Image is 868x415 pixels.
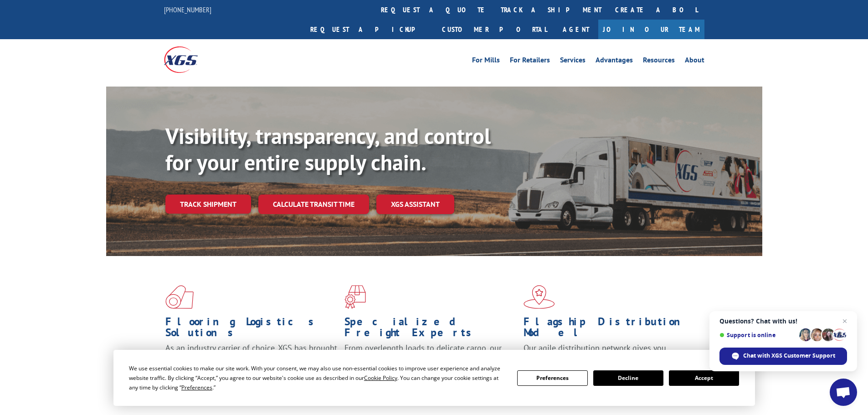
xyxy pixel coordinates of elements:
a: XGS ASSISTANT [376,195,454,214]
span: Cookie Policy [364,374,397,382]
span: Our agile distribution network gives you nationwide inventory management on demand. [524,343,691,364]
a: For Mills [472,56,500,67]
a: Services [560,56,586,67]
a: Advantages [596,56,633,67]
a: [PHONE_NUMBER] [164,5,211,14]
span: Close chat [839,316,850,327]
a: Join Our Team [598,20,704,39]
h1: Flooring Logistics Solutions [165,316,338,343]
div: Open chat [830,379,857,406]
span: As an industry carrier of choice, XGS has brought innovation and dedication to flooring logistics... [165,343,337,375]
button: Decline [593,370,663,386]
div: We use essential cookies to make our site work. With your consent, we may also use non-essential ... [129,364,506,392]
a: Request a pickup [303,20,435,39]
img: xgs-icon-flagship-distribution-model-red [524,285,555,309]
p: From overlength loads to delicate cargo, our experienced staff knows the best way to move your fr... [344,343,517,383]
h1: Specialized Freight Experts [344,316,517,343]
a: Agent [554,20,598,39]
span: Questions? Chat with us! [719,318,847,325]
img: xgs-icon-focused-on-flooring-red [344,285,366,309]
button: Accept [669,370,739,386]
a: Calculate transit time [258,195,369,214]
h1: Flagship Distribution Model [524,316,696,343]
div: Chat with XGS Customer Support [719,348,847,365]
span: Chat with XGS Customer Support [743,352,835,360]
a: For Retailers [510,56,550,67]
a: Customer Portal [435,20,554,39]
a: Track shipment [165,195,251,214]
span: Preferences [181,384,212,391]
a: Resources [643,56,675,67]
span: Support is online [719,332,796,338]
b: Visibility, transparency, and control for your entire supply chain. [165,122,491,176]
button: Preferences [517,370,587,386]
img: xgs-icon-total-supply-chain-intelligence-red [165,285,194,309]
div: Cookie Consent Prompt [113,350,755,406]
a: About [685,56,704,67]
